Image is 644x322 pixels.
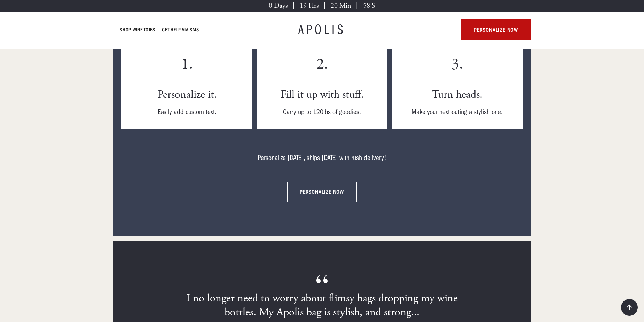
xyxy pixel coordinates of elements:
h3: I no longer need to worry about flimsy bags dropping my wine bottles. My Apolis bag is stylish, a... [184,291,460,319]
a: personalize now [461,19,531,40]
h4: Personalize it. [157,88,217,102]
a: APOLIS [298,23,346,37]
h4: Fill it up with stuff. [281,88,364,102]
h3: 1. [181,55,193,74]
h3: 2. [316,55,328,74]
div: Personalize [DATE], ships [DATE] with rush delivery! [258,154,386,162]
a: personalize now [287,182,357,202]
a: Shop Wine Totes [120,26,155,34]
h4: Turn heads. [411,88,503,102]
h3: 3. [451,55,463,74]
div: Make your next outing a stylish one. [411,108,503,116]
div: Carry up to 120lbs of goodies. [281,108,364,116]
div: Easily add custom text. [157,108,217,116]
a: GET HELP VIA SMS [162,26,199,34]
